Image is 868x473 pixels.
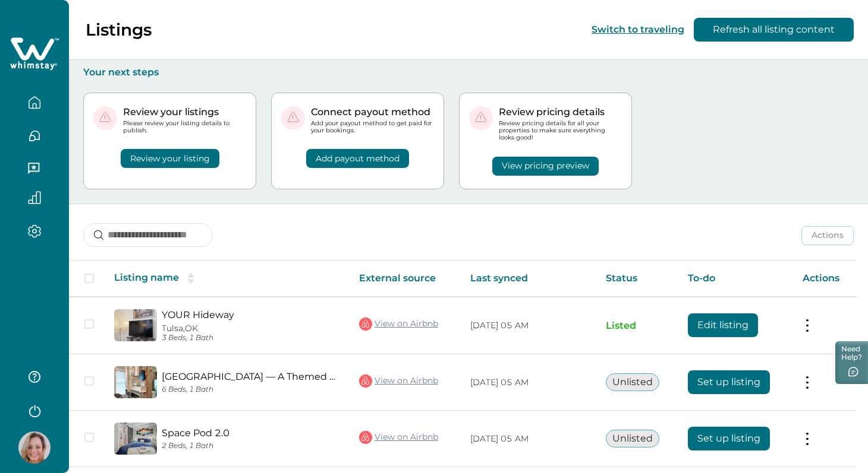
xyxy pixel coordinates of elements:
p: Listed [606,320,669,332]
p: Tulsa, OK [162,323,340,334]
p: Listings [86,20,152,40]
p: Add your payout method to get paid for your bookings. [311,120,434,134]
a: View on Airbnb [359,316,438,332]
p: 3 Beds, 1 Bath [162,334,340,342]
a: Space Pod 2.0 [162,427,340,439]
img: propertyImage_YOUR Hideway [114,309,157,341]
button: sorting [179,272,203,284]
th: Last synced [461,261,596,297]
p: Review pricing details for all your properties to make sure everything looks good! [499,120,622,142]
p: Review pricing details [499,106,622,118]
p: Please review your listing details to publish. [123,120,246,134]
button: Actions [801,226,854,245]
img: propertyImage_Space Pod 2.0 [114,423,157,455]
p: Review your listings [123,106,246,118]
button: Unlisted [606,373,659,391]
button: Review your listing [121,149,219,168]
button: Set up listing [688,427,770,450]
a: View on Airbnb [359,373,438,389]
p: [DATE] 05 AM [470,377,586,389]
img: propertyImage_Villa Kula — A Themed Escape in Tulsa, OK [114,366,157,398]
p: [DATE] 05 AM [470,320,586,332]
button: Unlisted [606,430,659,447]
th: Actions [793,261,857,297]
a: YOUR Hideway [162,309,340,320]
th: External source [350,261,461,297]
p: [DATE] 05 AM [470,433,586,445]
p: 6 Beds, 1 Bath [162,385,340,394]
button: Switch to traveling [592,24,684,35]
p: Connect payout method [311,106,434,118]
button: Set up listing [688,370,770,394]
button: Edit listing [688,313,758,337]
a: [GEOGRAPHIC_DATA] — A Themed Escape in [GEOGRAPHIC_DATA], [GEOGRAPHIC_DATA] [162,371,340,382]
a: View on Airbnb [359,430,438,445]
button: View pricing preview [492,157,599,176]
img: Whimstay Host [18,431,51,464]
button: Add payout method [306,149,409,168]
th: To-do [678,261,793,297]
p: 2 Beds, 1 Bath [162,442,340,450]
th: Status [596,261,679,297]
button: Refresh all listing content [694,18,854,42]
th: Listing name [105,261,350,297]
p: Your next steps [83,66,854,78]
